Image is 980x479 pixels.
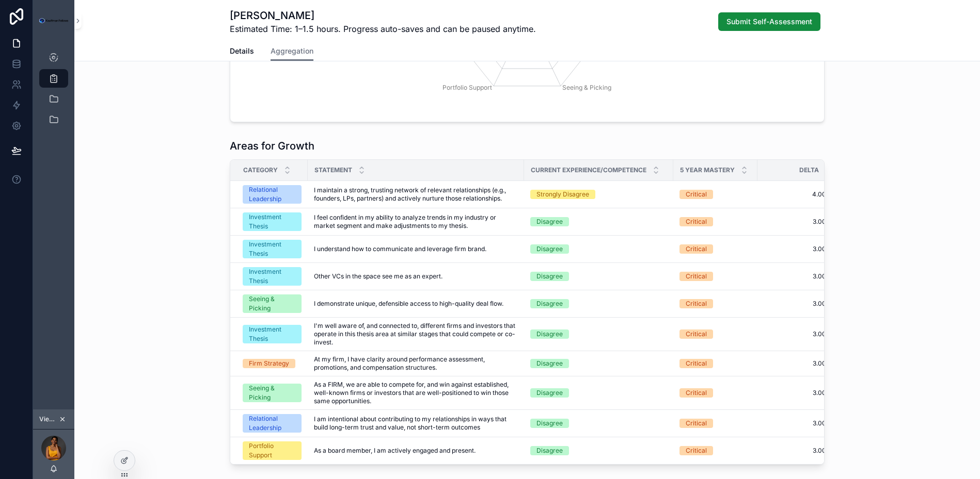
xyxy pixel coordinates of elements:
span: As a board member, I am actively engaged and present. [314,447,476,455]
span: 3.00 [758,218,826,226]
div: Relational Leadership [249,185,295,204]
span: Details [230,46,254,56]
div: Seeing & Picking [249,384,295,402]
span: 3.00 [758,272,826,280]
div: Investment Thesis [249,325,295,343]
tspan: Seeing & Picking [562,84,611,91]
div: Strongly Disagree [536,190,589,199]
div: Disagree [536,446,563,455]
span: 3.00 [758,389,826,397]
a: Details [230,42,254,62]
div: Investment Thesis [249,240,295,258]
div: Disagree [536,329,563,339]
span: 3.00 [758,300,826,308]
div: Critical [686,388,707,398]
div: Seeing & Picking [249,294,295,313]
span: I maintain a strong, trusting network of relevant relationships (e.g., founders, LPs, partners) a... [314,186,518,203]
span: I'm well aware of, and connected to, different firms and investors that operate in this thesis ar... [314,322,518,346]
span: Estimated Time: 1–1.5 hours. Progress auto-saves and can be paused anytime. [230,23,536,35]
img: App logo [39,18,68,24]
span: 3.00 [758,419,826,427]
div: Critical [686,419,707,428]
div: Firm Strategy [249,359,289,368]
div: Disagree [536,217,563,226]
span: I demonstrate unique, defensible access to high-quality deal flow. [314,300,503,308]
span: 5 Year Mastery [680,166,735,174]
a: Aggregation [271,42,313,61]
h1: [PERSON_NAME] [230,8,536,23]
span: As a FIRM, we are able to compete for, and win against established, well-known firms or investors... [314,381,518,405]
div: Critical [686,272,707,281]
div: Disagree [536,299,563,308]
div: Investment Thesis [249,212,295,231]
div: Critical [686,190,707,199]
h1: Areas for Growth [230,139,314,153]
div: Critical [686,359,707,368]
span: At my firm, I have clarity around performance assessment, promotions, and compensation structures. [314,355,518,372]
span: Aggregation [271,46,313,56]
span: 3.00 [758,447,826,455]
div: Critical [686,244,707,254]
div: Disagree [536,272,563,281]
span: 3.00 [758,359,826,368]
span: Viewing as [PERSON_NAME] [39,415,57,423]
div: Critical [686,446,707,455]
div: scrollable content [33,41,74,142]
div: Disagree [536,244,563,254]
div: Disagree [536,419,563,428]
div: Critical [686,329,707,339]
span: I understand how to communicate and leverage firm brand. [314,245,486,253]
div: Portfolio Support [249,441,295,460]
span: Delta [799,166,819,174]
span: I feel confident in my ability to analyze trends in my industry or market segment and make adjust... [314,213,518,230]
span: 3.00 [758,330,826,338]
span: Category [243,166,278,174]
span: Current Experience/Competence [531,166,646,174]
span: I am intentional about contributing to my relationships in ways that build long-term trust and va... [314,415,518,432]
div: Critical [686,299,707,308]
div: Critical [686,217,707,226]
div: Disagree [536,359,563,368]
span: Statement [314,166,352,174]
span: 4.00 [758,190,826,199]
span: Other VCs in the space see me as an expert. [314,272,442,280]
span: 3.00 [758,245,826,253]
tspan: Portfolio Support [442,84,492,91]
div: Disagree [536,388,563,398]
button: Submit Self-Assessment [718,12,820,31]
span: Submit Self-Assessment [726,16,812,27]
div: Relational Leadership [249,414,295,433]
div: Investment Thesis [249,267,295,286]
